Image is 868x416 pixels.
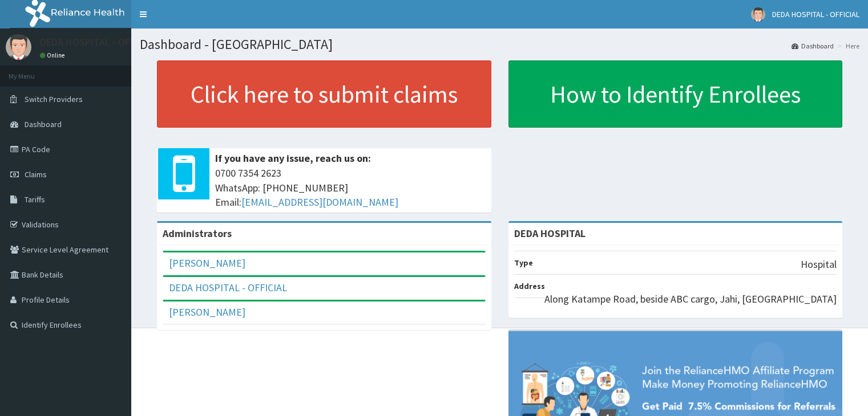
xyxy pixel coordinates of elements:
[40,37,158,47] p: DEDA HOSPITAL - OFFICIAL
[25,169,47,180] span: Claims
[25,119,62,129] span: Dashboard
[169,281,287,294] a: DEDA HOSPITAL - OFFICIAL
[751,7,765,22] img: User Image
[514,281,545,291] b: Address
[508,60,843,128] a: How to Identify Enrollees
[792,41,834,51] a: Dashboard
[6,34,31,60] img: User Image
[514,258,533,268] b: Type
[169,256,245,270] a: [PERSON_NAME]
[140,37,859,52] h1: Dashboard - [GEOGRAPHIC_DATA]
[25,94,83,104] span: Switch Providers
[157,60,491,128] a: Click here to submit claims
[40,51,67,59] a: Online
[215,166,486,210] span: 0700 7354 2623 WhatsApp: [PHONE_NUMBER] Email:
[514,227,586,240] strong: DEDA HOSPITAL
[163,227,232,240] b: Administrators
[835,41,859,51] li: Here
[801,257,837,272] p: Hospital
[169,305,245,319] a: [PERSON_NAME]
[544,292,837,307] p: Along Katampe Road, beside ABC cargo, Jahi, [GEOGRAPHIC_DATA]
[241,195,398,209] a: [EMAIL_ADDRESS][DOMAIN_NAME]
[215,152,371,165] b: If you have any issue, reach us on:
[25,194,45,205] span: Tariffs
[772,9,859,19] span: DEDA HOSPITAL - OFFICIAL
